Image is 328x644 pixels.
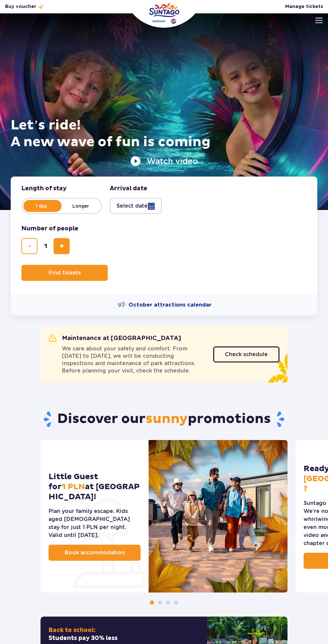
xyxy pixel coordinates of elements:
[11,117,317,150] h1: Let’s ride! A new wave of fun is coming
[11,177,317,294] form: Planning your visit to Park of Poland
[54,238,70,254] button: add ticket
[37,238,54,254] input: number of tickets
[62,482,85,492] span: 1 PLN
[40,411,288,428] h2: Discover our promotions
[129,301,212,309] span: October attractions calendar
[49,334,181,342] h2: Maintenance at [GEOGRAPHIC_DATA]
[22,199,60,213] label: 1 day
[21,265,108,281] button: Find tickets
[285,3,323,10] a: Manage tickets
[21,225,78,233] span: Number of people
[213,346,279,362] a: Check schedule
[149,440,288,593] img: Little Guest for 1&nbsp;PLN at&nbsp;Suntago Village!
[65,549,125,557] span: Book accommodation
[49,270,81,276] span: Find tickets
[62,345,205,374] span: We care about your safety and comfort. From [DATE] to [DATE], we will be conducting inspections a...
[5,3,36,10] span: Buy voucher
[21,185,67,193] span: Length of stay
[110,198,162,214] button: Select date
[62,199,100,213] label: Longer
[110,185,147,193] span: Arrival date
[315,18,323,23] img: Open menu
[49,507,141,539] div: Plan your family escape. Kids aged [DEMOGRAPHIC_DATA] stay for just 1 PLN per night. Valid until ...
[146,411,188,427] span: sunny
[21,238,37,254] button: remove ticket
[49,626,96,634] span: Back to school:
[49,545,141,561] a: Book accommodation
[130,156,198,167] button: Watch video
[118,301,212,309] a: October attractions calendar
[5,3,44,10] a: Buy voucher
[225,352,268,357] span: Check schedule
[49,626,199,642] h2: Students pay 30% less
[49,472,141,502] h2: Little Guest for at [GEOGRAPHIC_DATA]!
